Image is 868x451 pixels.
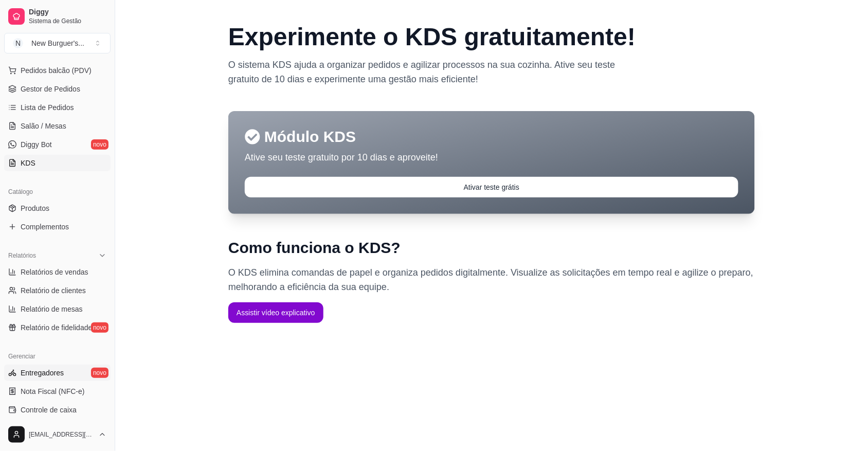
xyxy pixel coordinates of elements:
[4,4,111,29] a: DiggySistema de Gestão
[21,222,69,232] span: Complementos
[4,62,111,79] button: Pedidos balcão (PDV)
[21,322,92,333] span: Relatório de fidelidade
[4,219,111,235] a: Complementos
[13,38,23,48] span: N
[228,308,323,317] a: Assistir vídeo explicativo
[228,239,755,257] h2: Como funciona o KDS?
[21,139,52,150] span: Diggy Bot
[4,81,111,97] a: Gestor de Pedidos
[4,422,111,447] button: [EMAIL_ADDRESS][DOMAIN_NAME]
[29,430,94,439] span: [EMAIL_ADDRESS][DOMAIN_NAME]
[21,368,64,378] span: Entregadores
[21,304,83,314] span: Relatório de mesas
[21,102,74,113] span: Lista de Pedidos
[4,383,111,400] a: Nota Fiscal (NFC-e)
[4,155,111,171] a: KDS
[21,84,80,94] span: Gestor de Pedidos
[4,99,111,116] a: Lista de Pedidos
[21,121,66,131] span: Salão / Mesas
[21,65,92,76] span: Pedidos balcão (PDV)
[4,319,111,336] a: Relatório de fidelidadenovo
[4,348,111,365] div: Gerenciar
[4,264,111,280] a: Relatórios de vendas
[21,285,86,296] span: Relatório de clientes
[29,8,106,17] span: Diggy
[31,38,84,48] div: New Burguer's ...
[21,158,35,168] span: KDS
[21,267,88,277] span: Relatórios de vendas
[228,58,623,86] p: O sistema KDS ajuda a organizar pedidos e agilizar processos na sua cozinha. Ative seu teste grat...
[245,177,738,197] button: Ativar teste grátis
[4,33,111,53] button: Select a team
[228,265,755,294] p: O KDS elimina comandas de papel e organiza pedidos digitalmente. Visualize as solicitações em tem...
[21,203,49,213] span: Produtos
[8,251,36,260] span: Relatórios
[4,301,111,317] a: Relatório de mesas
[245,128,738,146] p: Módulo KDS
[4,136,111,153] a: Diggy Botnovo
[228,302,323,323] button: Assistir vídeo explicativo
[21,405,77,415] span: Controle de caixa
[29,17,106,25] span: Sistema de Gestão
[228,25,755,49] h2: Experimente o KDS gratuitamente !
[4,118,111,134] a: Salão / Mesas
[4,282,111,299] a: Relatório de clientes
[245,150,738,165] p: Ative seu teste gratuito por 10 dias e aproveite!
[4,200,111,217] a: Produtos
[21,386,84,396] span: Nota Fiscal (NFC-e)
[4,184,111,200] div: Catálogo
[4,365,111,381] a: Entregadoresnovo
[4,402,111,418] a: Controle de caixa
